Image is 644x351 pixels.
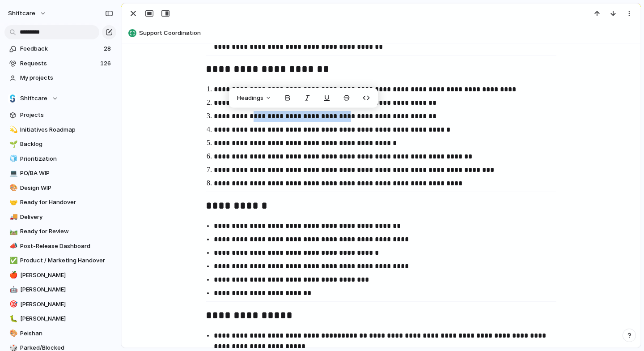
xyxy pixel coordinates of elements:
span: Support Coordination [139,29,636,38]
button: 🎯 [8,300,17,309]
a: My projects [4,71,116,85]
div: 🎨 [9,328,16,338]
span: [PERSON_NAME] [20,285,113,294]
span: My projects [20,73,113,82]
span: [PERSON_NAME] [20,300,113,309]
a: 🤝Ready for Handover [4,196,116,209]
div: 🤖 [9,285,16,295]
a: Feedback28 [4,42,116,56]
a: 🛤️Ready for Review [4,225,116,238]
button: 💻 [8,169,17,178]
a: 🎯[PERSON_NAME] [4,298,116,311]
span: Initiatives Roadmap [20,125,113,134]
div: 🐛 [9,314,16,324]
div: 🚚 [9,212,16,222]
span: Projects [20,111,113,120]
a: 🎨Peishan [4,327,116,340]
a: 💻PO/BA WIP [4,167,116,180]
div: 🛤️ [9,227,16,237]
span: Backlog [20,140,113,149]
span: Ready for Review [20,227,113,236]
button: 📣 [8,242,17,251]
button: 💫 [8,125,17,134]
button: Shiftcare [4,92,116,105]
div: 🌱 [9,139,16,150]
span: 126 [100,59,113,68]
span: [PERSON_NAME] [20,271,113,280]
a: 🌱Backlog [4,137,116,151]
div: 🎯 [9,299,16,309]
span: Delivery [20,213,113,222]
div: 🍎 [9,270,16,280]
div: 💻 [9,168,16,179]
span: PO/BA WIP [20,169,113,178]
span: shiftcare [8,9,35,18]
span: Design WIP [20,184,113,193]
a: ✅Product / Marketing Handover [4,254,116,267]
button: 🤝 [8,198,17,207]
span: Headings [237,94,263,103]
button: Headings [232,91,277,105]
span: 28 [104,44,113,53]
button: 🧊 [8,154,17,163]
a: Projects [4,108,116,122]
div: ✅ [9,256,16,266]
a: 🧊Prioritization [4,152,116,166]
button: 🐛 [8,314,17,323]
button: Support Coordination [126,26,636,40]
a: 🐛[PERSON_NAME] [4,312,116,325]
a: 🎨Design WIP [4,181,116,195]
div: 💫 [9,124,16,135]
button: 🤖 [8,285,17,294]
a: 💫Initiatives Roadmap [4,123,116,137]
a: 🍎[PERSON_NAME] [4,269,116,282]
span: Ready for Handover [20,198,113,207]
span: Requests [20,59,97,68]
button: 🍎 [8,271,17,280]
span: Product / Marketing Handover [20,256,113,265]
span: [PERSON_NAME] [20,314,113,323]
span: Shiftcare [20,94,47,103]
span: Feedback [20,44,101,53]
div: 🧊 [9,154,16,164]
a: 🤖[PERSON_NAME] [4,283,116,296]
a: Requests126 [4,57,116,70]
span: Prioritization [20,154,113,163]
span: Post-Release Dashboard [20,242,113,251]
div: 🤝 [9,197,16,208]
button: 🚚 [8,213,17,222]
button: 🛤️ [8,227,17,236]
button: 🌱 [8,140,17,149]
span: Peishan [20,329,113,338]
div: 📣 [9,241,16,251]
div: 🎨 [9,183,16,193]
button: shiftcare [4,6,51,21]
button: 🎨 [8,184,17,193]
a: 🚚Delivery [4,210,116,224]
a: 📣Post-Release Dashboard [4,240,116,253]
button: ✅ [8,256,17,265]
button: 🎨 [8,329,17,338]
